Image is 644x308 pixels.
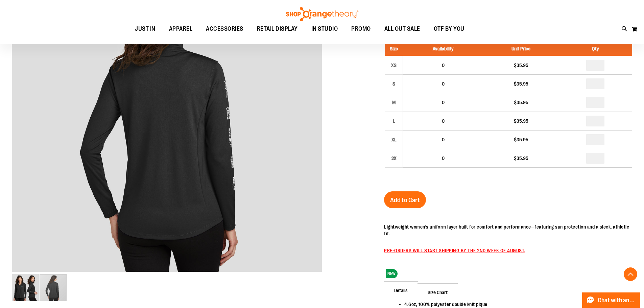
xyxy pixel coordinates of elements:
div: M [389,97,399,108]
span: JUST IN [135,21,156,37]
th: Unit Price [483,42,558,56]
span: Add to Cart [390,196,420,204]
th: Size [385,42,403,56]
span: Size Chart [418,283,458,301]
div: $35.95 [486,99,555,106]
div: $35.95 [486,155,555,162]
span: ACCESSORIES [206,21,243,37]
span: Details [384,281,418,299]
th: Availability [403,42,483,56]
span: NEW [386,269,398,278]
span: PRE-ORDERS WILL START SHIPPING BY THE 2ND WEEK OF AUGUST. [384,248,525,253]
div: $35.95 [486,136,555,143]
span: Chat with an Expert [598,297,636,304]
span: 0 [442,81,445,87]
p: Lightweight women’s uniform layer built for comfort and performance—featuring sun protection and ... [384,223,632,237]
div: XL [389,135,399,145]
div: XS [389,60,399,70]
button: Chat with an Expert [582,292,640,308]
span: ALL OUT SALE [384,21,420,37]
span: RETAIL DISPLAY [257,21,298,37]
img: PB Uniform UV Performance Quarter Zip [12,274,39,301]
span: 0 [442,137,445,142]
div: 2X [389,153,399,163]
div: $35.95 [486,80,555,87]
div: image 2 of 2 [40,274,67,302]
th: Qty [559,42,632,56]
div: image 1 of 2 [12,274,40,302]
span: APPAREL [169,21,193,37]
span: 0 [442,156,445,161]
span: PROMO [351,21,371,37]
button: Back To Top [624,267,637,281]
span: 0 [442,100,445,105]
span: 0 [442,63,445,68]
div: L [389,116,399,126]
span: IN STUDIO [311,21,338,37]
div: S [389,79,399,89]
button: Add to Cart [384,191,426,208]
span: OTF BY YOU [434,21,464,37]
div: $35.95 [486,118,555,124]
span: 0 [442,118,445,124]
li: 4.6oz, 100% polyester double knit pique [404,301,625,308]
div: $35.95 [486,62,555,69]
img: Shop Orangetheory [285,7,359,21]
